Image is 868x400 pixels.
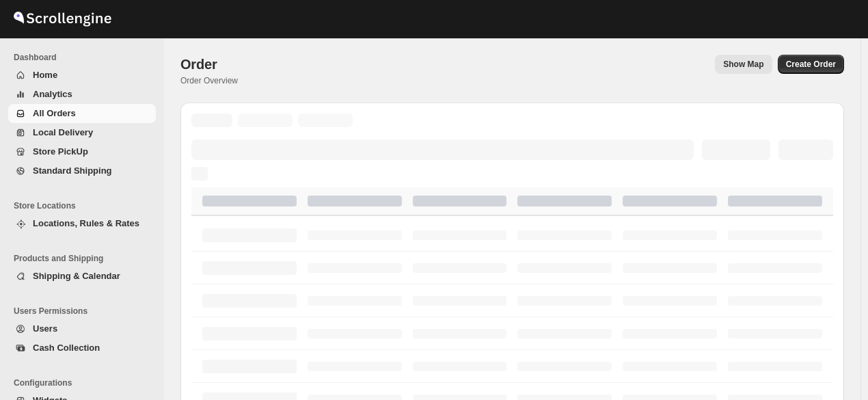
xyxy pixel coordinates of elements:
[14,200,157,211] span: Store Locations
[8,338,156,358] button: Cash Collection
[786,59,836,70] span: Create Order
[33,343,100,353] span: Cash Collection
[33,127,93,137] span: Local Delivery
[723,59,763,70] span: Show Map
[180,57,217,72] span: Order
[14,52,157,63] span: Dashboard
[778,55,844,74] button: Create custom order
[8,214,156,233] button: Locations, Rules & Rates
[8,104,156,123] button: All Orders
[8,319,156,338] button: Users
[33,271,120,281] span: Shipping & Calendar
[14,253,157,264] span: Products and Shipping
[14,306,157,317] span: Users Permissions
[14,377,157,388] span: Configurations
[33,89,72,99] span: Analytics
[8,85,156,104] button: Analytics
[33,146,88,157] span: Store PickUp
[33,323,57,334] span: Users
[715,55,772,74] button: Map action label
[180,75,238,86] p: Order Overview
[33,108,76,118] span: All Orders
[33,165,112,176] span: Standard Shipping
[33,218,139,228] span: Locations, Rules & Rates
[33,70,57,80] span: Home
[8,66,156,85] button: Home
[8,267,156,286] button: Shipping & Calendar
